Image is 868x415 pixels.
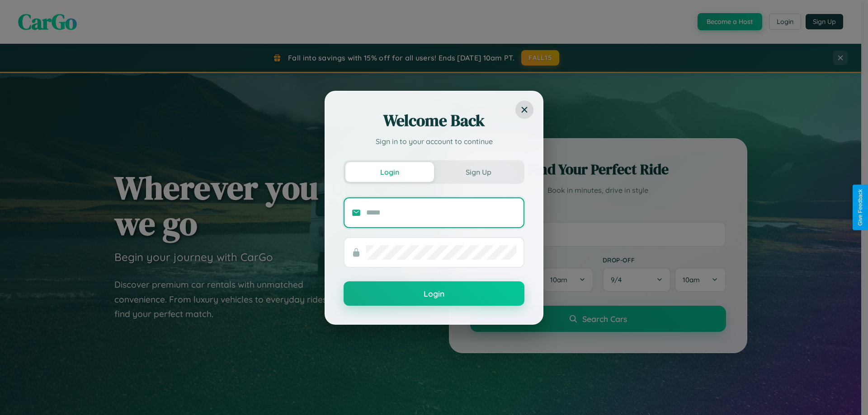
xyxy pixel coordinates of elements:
[345,162,434,182] button: Login
[344,281,524,306] button: Login
[344,110,524,131] h2: Welcome Back
[434,162,523,182] button: Sign Up
[344,136,524,147] p: Sign in to your account to continue
[857,189,863,226] div: Give Feedback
